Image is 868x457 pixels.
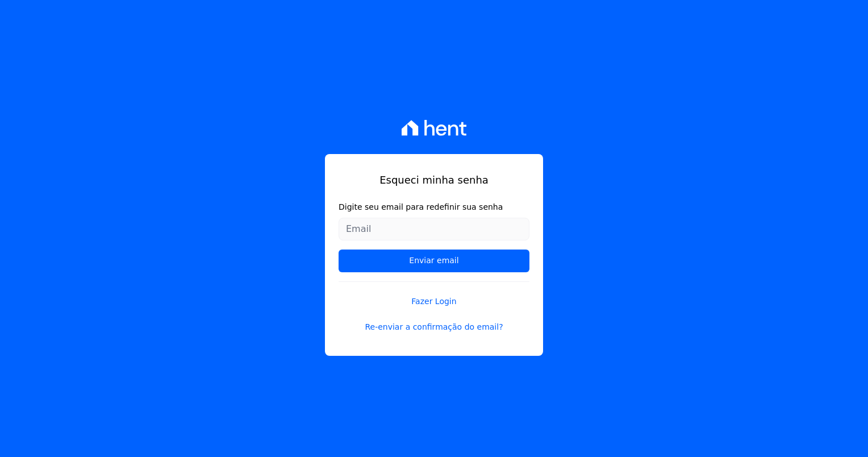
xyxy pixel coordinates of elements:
[339,250,529,272] input: Enviar email
[339,218,529,240] input: Email
[339,201,529,213] label: Digite seu email para redefinir sua senha
[339,281,529,308] a: Fazer Login
[339,321,529,333] a: Re-enviar a confirmação do email?
[339,172,529,188] h1: Esqueci minha senha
